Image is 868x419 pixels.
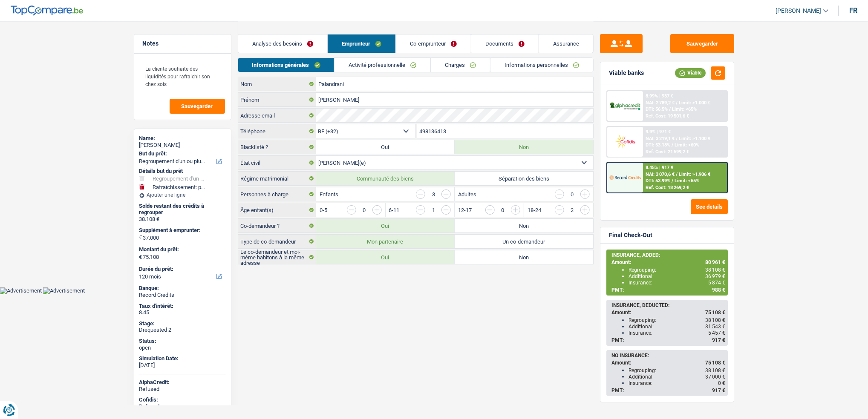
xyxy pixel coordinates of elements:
[705,267,725,273] span: 38 108 €
[672,178,673,184] span: /
[646,129,671,135] div: 9.9% | 971 €
[539,34,593,53] a: Assurance
[629,317,725,323] div: Regrouping:
[455,219,593,232] label: Non
[320,192,338,197] label: Enfants
[769,4,828,18] a: [PERSON_NAME]
[360,207,368,213] div: 0
[705,360,725,366] span: 75 108 €
[609,134,641,149] img: Cofidis
[455,235,593,248] label: Un co-demandeur
[609,169,641,185] img: Record Credits
[609,232,652,239] div: Final Check-Out
[672,106,697,112] span: Limit: <65%
[629,374,725,380] div: Additional:
[455,172,593,185] label: Séparation des biens
[629,330,725,336] div: Insurance:
[455,250,593,264] label: Non
[238,250,316,264] label: Le co-demandeur et moi-même habitons à la même adresse
[611,287,725,293] div: PMT:
[139,292,226,298] div: Record Credits
[611,353,725,359] div: NO INSURANCE:
[431,58,490,72] a: Charges
[849,6,857,14] div: fr
[705,310,725,316] span: 75 108 €
[139,216,226,223] div: 38.108 €
[629,273,725,279] div: Additional:
[430,192,437,197] div: 3
[238,187,316,201] label: Personnes à charge
[139,309,226,316] div: 8.45
[316,172,455,185] label: Communauté des biens
[705,324,725,330] span: 31 543 €
[458,192,476,197] label: Adultes
[691,199,728,214] button: See details
[139,150,224,157] label: But du prêt:
[646,149,689,155] div: Ref. Cost: 21 599,2 €
[679,172,710,177] span: Limit: >1.906 €
[43,287,85,294] img: Advertisement
[646,106,668,112] span: DTI: 56.5%
[679,100,710,106] span: Limit: >1.000 €
[611,252,725,258] div: INSURANCE, ADDED:
[629,324,725,330] div: Additional:
[316,235,455,248] label: Mon partenaire
[238,203,316,217] label: Âge enfant(s)
[712,287,725,293] span: 988 €
[611,337,725,343] div: PMT:
[238,156,316,169] label: État civil
[316,219,455,232] label: Oui
[238,93,316,106] label: Prénom
[139,338,226,344] div: Status:
[139,327,226,333] div: Drequested 2
[629,367,725,373] div: Regrouping:
[320,207,327,213] label: 0-5
[455,140,593,154] label: Non
[609,101,641,111] img: AlphaCredit
[316,140,455,154] label: Oui
[238,140,316,154] label: Blacklisté ?
[611,310,725,316] div: Amount:
[646,172,675,177] span: NAI: 3 070,6 €
[139,246,224,253] label: Montant du prêt:
[170,99,225,114] button: Sauvegarder
[139,254,142,261] span: €
[646,165,673,170] div: 8.45% | 917 €
[675,68,706,77] div: Viable
[669,106,671,112] span: /
[646,142,670,148] span: DTI: 53.18%
[143,40,222,47] h5: Notes
[708,330,725,336] span: 5 457 €
[238,109,316,122] label: Adresse email
[139,192,226,198] div: Ajouter une ligne
[646,185,689,190] div: Ref. Cost: 18 269,2 €
[238,124,316,138] label: Téléphone
[139,403,226,410] div: Refused
[139,396,226,403] div: Cofidis:
[646,178,670,184] span: DTI: 53.99%
[139,303,226,310] div: Taux d'intérêt:
[139,379,226,386] div: AlphaCredit:
[675,142,699,148] span: Limit: <60%
[611,302,725,308] div: INSURANCE, DEDUCTED:
[609,69,644,77] div: Viable banks
[629,267,725,273] div: Regrouping:
[139,168,226,175] div: Détails but du prêt
[139,386,226,393] div: Refused
[679,136,710,141] span: Limit: >1.100 €
[139,142,226,149] div: [PERSON_NAME]
[238,235,316,248] label: Type de co-demandeur
[139,344,226,351] div: open
[11,6,83,16] img: TopCompare Logo
[646,100,675,106] span: NAI: 2 789,2 €
[712,387,725,393] span: 917 €
[611,360,725,366] div: Amount:
[670,34,734,53] button: Sauvegarder
[646,93,673,99] div: 8.99% | 937 €
[676,100,678,106] span: /
[705,259,725,265] span: 80 961 €
[611,387,725,393] div: PMT:
[139,227,224,234] label: Supplément à emprunter:
[238,34,327,53] a: Analyse des besoins
[776,7,821,14] span: [PERSON_NAME]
